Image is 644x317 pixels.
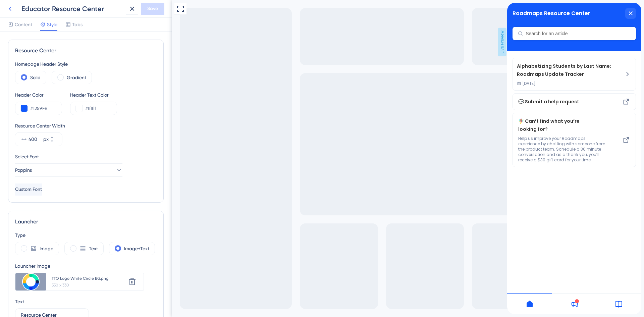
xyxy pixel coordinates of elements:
div: Alphabetizing Students by Last Name: Roadmaps Update Tracker [5,55,129,88]
span: Custom Font [15,186,42,194]
span: Live Preview [326,28,335,56]
span: [DATE] [15,78,29,84]
button: Poppins [15,163,122,177]
span: Resource Center [16,2,60,10]
span: Poppins [15,166,32,174]
div: Header Text Color [70,91,117,99]
div: Resource Center Width [15,122,157,130]
div: Homepage Header Style [15,60,157,68]
button: px [50,139,62,146]
span: Roadmaps Resource Center [5,6,83,16]
button: Custom Font [15,183,42,196]
span: Style [47,20,57,29]
div: Can’t find what you’re looking for? [11,114,101,160]
div: Text [15,298,24,306]
div: Header Color [15,91,62,99]
span: Save [147,5,158,13]
div: close resource center [118,5,129,16]
div: 330 x 330 [52,282,126,288]
div: Resource Center [15,47,157,55]
button: Save [141,3,164,15]
label: Image+Text [124,245,149,253]
label: Image [40,245,53,253]
div: Submit a help request [11,95,101,103]
label: Solid [30,73,41,82]
span: 💬 Submit a help request [11,95,90,103]
input: Search for an article [18,28,123,34]
div: 3 [64,4,67,9]
span: 🧚‍♀️ Can’t find what you’re looking for? [11,114,90,130]
span: Content [15,20,32,29]
img: file-1751380878232.png [22,273,40,290]
span: Help us improve your Roadmaps experience by chatting with someone from the product team. Schedule... [11,133,101,160]
span: Tabs [72,20,83,29]
div: Launcher [15,218,157,226]
div: Type [15,231,157,239]
div: Launcher Image [15,262,144,270]
button: px [50,133,62,139]
div: TTO Logo White Circle BG.png [52,276,125,281]
input: px [29,135,42,143]
div: Alphabetizing Students by Last Name: Roadmaps Update Tracker [10,59,114,75]
div: px [43,135,49,143]
img: launcher-image-alternative-text [5,2,13,10]
label: Text [89,245,98,253]
label: Gradient [67,73,86,82]
div: Select Font [15,153,157,161]
div: Educator Resource Center [21,4,123,13]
